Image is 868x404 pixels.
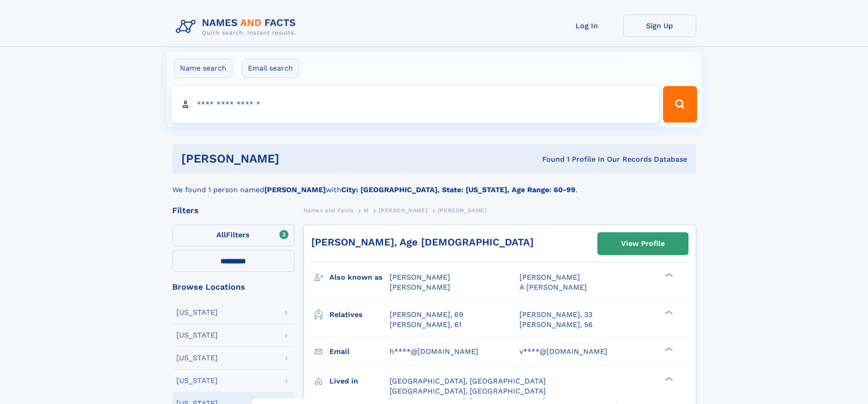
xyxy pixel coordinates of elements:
[663,309,673,315] div: ❯
[176,354,218,362] div: [US_STATE]
[550,15,623,37] a: Log In
[390,310,463,320] a: [PERSON_NAME], 69
[598,233,688,255] a: View Profile
[172,206,294,215] div: Filters
[176,332,218,339] div: [US_STATE]
[311,236,534,248] a: [PERSON_NAME], Age [DEMOGRAPHIC_DATA]
[172,283,294,291] div: Browse Locations
[171,86,659,123] input: search input
[390,377,546,385] span: [GEOGRAPHIC_DATA], [GEOGRAPHIC_DATA]
[242,59,299,78] label: Email search
[176,377,218,384] div: [US_STATE]
[172,225,294,246] label: Filters
[519,273,580,281] span: [PERSON_NAME]
[519,310,592,320] a: [PERSON_NAME], 33
[329,344,390,359] h3: Email
[519,283,587,291] span: A [PERSON_NAME]
[303,205,354,216] a: Names and Facts
[329,270,390,285] h3: Also known as
[438,207,487,214] span: [PERSON_NAME]
[329,307,390,322] h3: Relatives
[663,272,673,278] div: ❯
[663,346,673,352] div: ❯
[390,320,462,330] a: [PERSON_NAME], 61
[172,174,696,195] div: We found 1 person named with .
[329,373,390,389] h3: Lived in
[379,207,427,214] span: [PERSON_NAME]
[379,205,427,216] a: [PERSON_NAME]
[364,205,369,216] a: M
[663,376,673,382] div: ❯
[390,273,450,281] span: [PERSON_NAME]
[663,86,697,123] button: Search Button
[519,320,593,330] a: [PERSON_NAME], 56
[176,309,218,316] div: [US_STATE]
[264,185,326,194] b: [PERSON_NAME]
[216,230,226,239] span: All
[411,154,687,164] div: Found 1 Profile In Our Records Database
[621,233,665,254] div: View Profile
[172,15,303,39] img: Logo Names and Facts
[390,387,546,395] span: [GEOGRAPHIC_DATA], [GEOGRAPHIC_DATA]
[181,153,411,164] h1: [PERSON_NAME]
[390,283,450,291] span: [PERSON_NAME]
[341,185,575,194] b: City: [GEOGRAPHIC_DATA], State: [US_STATE], Age Range: 60-99
[364,207,369,214] span: M
[623,15,696,37] a: Sign Up
[174,59,232,78] label: Name search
